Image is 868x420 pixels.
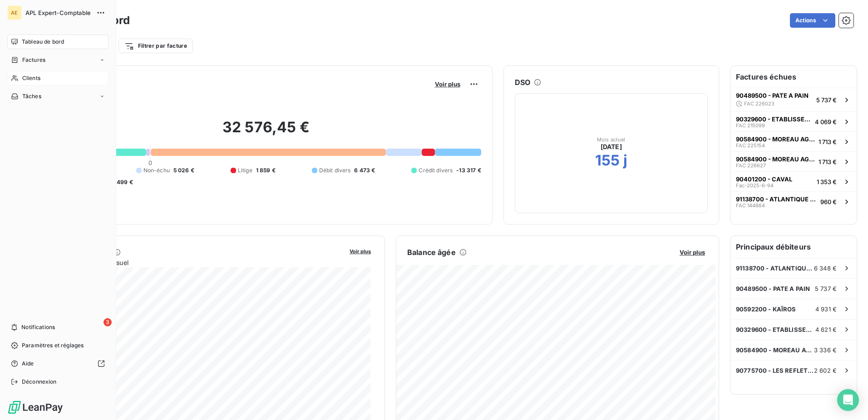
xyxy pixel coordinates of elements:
span: 5 737 € [815,285,837,292]
span: 2 602 € [814,367,837,374]
span: 960 € [820,198,837,205]
span: [DATE] [601,142,622,151]
span: 1 859 € [256,166,276,175]
span: Voir plus [680,249,705,256]
span: 3 [104,318,112,326]
span: 4 069 € [815,118,837,125]
h6: DSO [515,77,530,88]
span: Fac-2025-6-94 [736,183,774,188]
span: 0 [148,159,152,166]
span: 90584900 - MOREAU AGENCEMENT [736,155,815,163]
span: Litige [238,166,252,175]
span: 91138700 - ATLANTIQUE CONTRÔLE ASPIRATION [736,265,814,272]
span: FAC 226023 [744,101,774,106]
div: AE [7,5,22,20]
span: Tâches [22,92,41,100]
span: 4 621 € [815,326,837,333]
span: Aide [22,360,34,368]
span: 1 713 € [819,138,837,145]
span: 5 026 € [173,166,194,175]
span: 6 473 € [354,166,375,175]
button: Actions [790,13,835,28]
span: 90592200 - KAÏROS [736,305,796,313]
span: Notifications [21,323,55,331]
span: FAC 215099 [736,123,765,128]
h6: Factures échues [730,66,857,88]
span: Paramètres et réglages [22,341,84,350]
button: Voir plus [347,247,374,255]
span: 90329600 - ETABLISSEMENTS CARLIER [736,326,815,333]
span: Tableau de bord [22,38,64,46]
span: Mois actuel [597,137,626,142]
span: -13 317 € [456,166,481,175]
span: 4 931 € [815,305,837,313]
span: Clients [22,74,40,82]
span: Non-échu [143,166,170,175]
span: 90584900 - MOREAU AGENCEMENT [736,135,815,143]
button: 90584900 - MOREAU AGENCEMENTFAC 2251541 713 € [730,131,857,151]
img: Logo LeanPay [7,400,64,415]
span: 90775700 - LES REFLETS GOURMANDS [736,367,814,374]
span: 3 336 € [814,346,837,354]
span: Voir plus [350,248,371,255]
span: Chiffre d'affaires mensuel [51,258,343,267]
span: FAC 225154 [736,143,765,148]
span: 91138700 - ATLANTIQUE CONTRÔLE ASPIRATION [736,195,817,203]
span: 90489500 - PATE A PAIN [736,92,809,99]
button: 90584900 - MOREAU AGENCEMENTFAC 2266271 713 € [730,151,857,171]
button: Voir plus [432,80,463,88]
span: 6 348 € [814,265,837,272]
span: APL Expert-Comptable [25,9,91,16]
span: 90401200 - CAVAL [736,175,792,183]
h6: Principaux débiteurs [730,236,857,258]
span: Factures [22,56,45,64]
span: 90329600 - ETABLISSEMENTS CARLIER [736,115,811,123]
span: Voir plus [435,80,460,88]
span: 1 713 € [819,158,837,165]
span: 5 737 € [816,96,837,104]
span: 1 353 € [817,178,837,185]
h2: 32 576,45 € [51,118,481,145]
h6: Balance âgée [407,247,456,258]
span: FAC 226627 [736,163,766,168]
button: 90329600 - ETABLISSEMENTS CARLIERFAC 2150994 069 € [730,111,857,131]
span: Crédit divers [419,166,453,175]
h2: 155 [595,151,620,170]
span: Débit divers [319,166,351,175]
h2: j [623,151,627,170]
button: 90489500 - PATE A PAINFAC 2260235 737 € [730,88,857,111]
span: FAC 144884 [736,203,765,208]
span: 90584900 - MOREAU AGENCEMENT [736,346,814,354]
span: Déconnexion [22,378,57,386]
span: 90489500 - PATE A PAIN [736,285,810,292]
button: 91138700 - ATLANTIQUE CONTRÔLE ASPIRATIONFAC 144884960 € [730,191,857,211]
button: Filtrer par facture [118,39,193,53]
a: Aide [7,356,108,371]
button: Voir plus [677,248,708,256]
div: Open Intercom Messenger [837,389,859,411]
span: -499 € [114,178,133,186]
button: 90401200 - CAVALFac-2025-6-941 353 € [730,171,857,191]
